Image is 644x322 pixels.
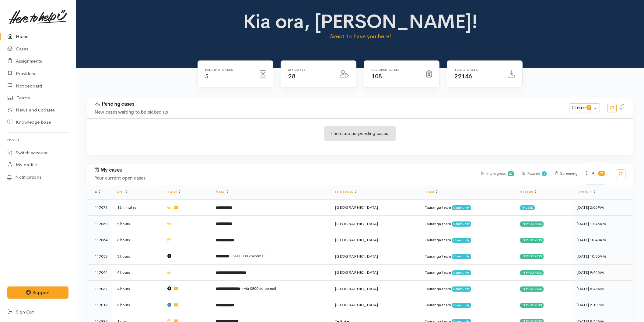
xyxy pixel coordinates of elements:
[112,297,162,313] td: 3 hours
[452,205,471,210] span: Community
[335,190,357,194] a: Location
[452,221,471,226] span: Community
[95,167,474,173] h3: My cases
[509,172,513,176] b: 27
[335,302,378,307] span: [GEOGRAPHIC_DATA]
[572,199,633,216] td: [DATE] 2:06PM
[520,303,544,308] div: In progress
[572,281,633,297] td: [DATE] 8:43AM
[241,286,276,291] span: - via 0800 voicemail
[420,199,515,216] td: Tauranga team
[335,205,378,210] span: [GEOGRAPHIC_DATA]
[226,32,495,41] p: Great to have you here!
[454,68,500,71] h6: Total cases
[569,103,600,112] button: Filter0
[481,163,514,184] div: In progress
[226,11,495,32] h1: Kia ora, [PERSON_NAME]!
[543,172,545,176] b: 1
[420,281,515,297] td: Tauranga team
[452,303,471,308] span: Community
[216,190,229,194] a: Name
[95,110,562,115] h4: New cases waiting to be picked up
[371,68,419,71] h6: All Open cases
[520,286,544,291] div: In progress
[112,248,162,265] td: 3 hours
[335,237,378,242] span: [GEOGRAPHIC_DATA]
[520,270,544,275] div: In progress
[452,254,471,259] span: Community
[335,286,378,291] span: [GEOGRAPHIC_DATA]
[288,68,332,71] h6: My cases
[205,68,253,71] h6: Pending cases
[577,190,596,194] a: Received
[87,281,112,297] td: 117037
[572,264,633,281] td: [DATE] 9:44AM
[572,248,633,265] td: [DATE] 10:35AM
[371,73,382,80] span: 108
[520,221,544,226] div: In progress
[523,163,547,184] div: Paused
[452,286,471,291] span: Community
[420,216,515,232] td: Tauranga team
[117,190,127,194] a: Age
[87,248,112,265] td: 117053
[230,253,265,259] span: - via 0800 voicemail
[87,297,112,313] td: 117019
[335,270,378,275] span: [GEOGRAPHIC_DATA]
[112,264,162,281] td: 4 hours
[335,254,378,259] span: [GEOGRAPHIC_DATA]
[586,163,605,184] div: All
[520,254,544,259] div: In progress
[112,281,162,297] td: 4 hours
[520,205,535,210] div: Paused
[87,232,112,248] td: 117054
[7,136,68,144] h6: Profile
[572,297,633,313] td: [DATE] 2:10PM
[454,73,472,80] span: 22146
[572,216,633,232] td: [DATE] 11:45AM
[420,264,515,281] td: Tauranga team
[87,264,112,281] td: 117044
[586,105,591,110] span: 0
[166,190,180,194] a: Flags
[112,199,162,216] td: 13 minutes
[520,190,536,194] a: Status
[600,171,604,175] b: 28
[452,270,471,275] span: Community
[572,232,633,248] td: [DATE] 10:48AM
[95,190,100,194] span: #
[112,232,162,248] td: 3 hours
[420,232,515,248] td: Tauranga team
[87,199,112,216] td: 117071
[7,286,68,299] button: Support
[425,190,437,194] a: Team
[87,216,112,232] td: 117058
[95,176,474,181] h4: Your current open cases
[95,101,562,107] h3: Pending cases
[205,73,209,80] span: 5
[420,297,515,313] td: Tauranga team
[555,163,578,184] div: Screening
[288,73,295,80] span: 28
[420,248,515,265] td: Tauranga team
[335,221,378,226] span: [GEOGRAPHIC_DATA]
[112,216,162,232] td: 2 hours
[452,238,471,243] span: Community
[520,238,544,243] div: In progress
[324,126,396,141] div: There are no pending cases.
